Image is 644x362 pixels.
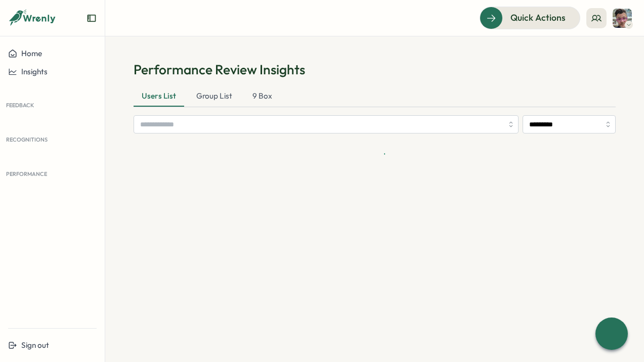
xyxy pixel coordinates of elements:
[188,86,240,107] div: Group List
[134,86,184,107] div: Users List
[21,340,49,350] span: Sign out
[480,7,580,29] button: Quick Actions
[87,13,97,23] button: Expand sidebar
[134,61,616,78] h1: Performance Review Insights
[21,49,42,58] span: Home
[613,9,632,28] img: Chris Forlano
[244,86,280,107] div: 9 Box
[21,67,48,76] span: Insights
[510,11,566,24] span: Quick Actions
